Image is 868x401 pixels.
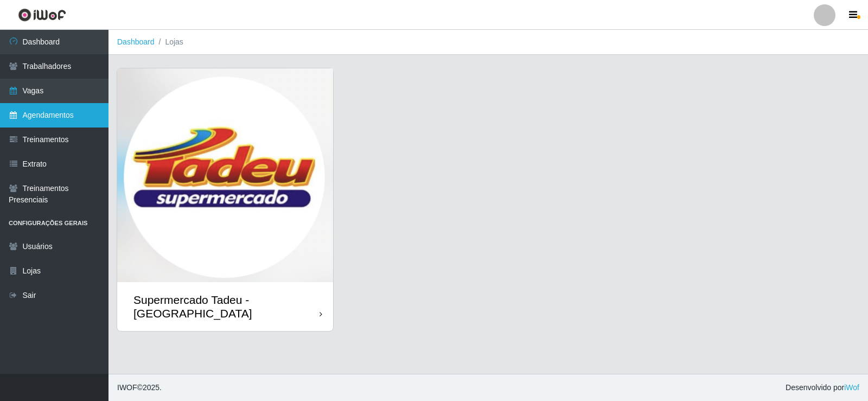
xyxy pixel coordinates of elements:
[844,383,859,392] a: iWof
[786,382,859,393] span: Desenvolvido por
[155,36,183,48] li: Lojas
[117,68,333,331] a: Supermercado Tadeu - [GEOGRAPHIC_DATA]
[117,68,333,282] img: cardImg
[117,382,162,393] span: © 2025 .
[133,293,320,320] div: Supermercado Tadeu - [GEOGRAPHIC_DATA]
[117,37,155,46] a: Dashboard
[108,30,868,55] nav: breadcrumb
[18,8,66,22] img: CoreUI Logo
[117,383,137,392] span: IWOF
